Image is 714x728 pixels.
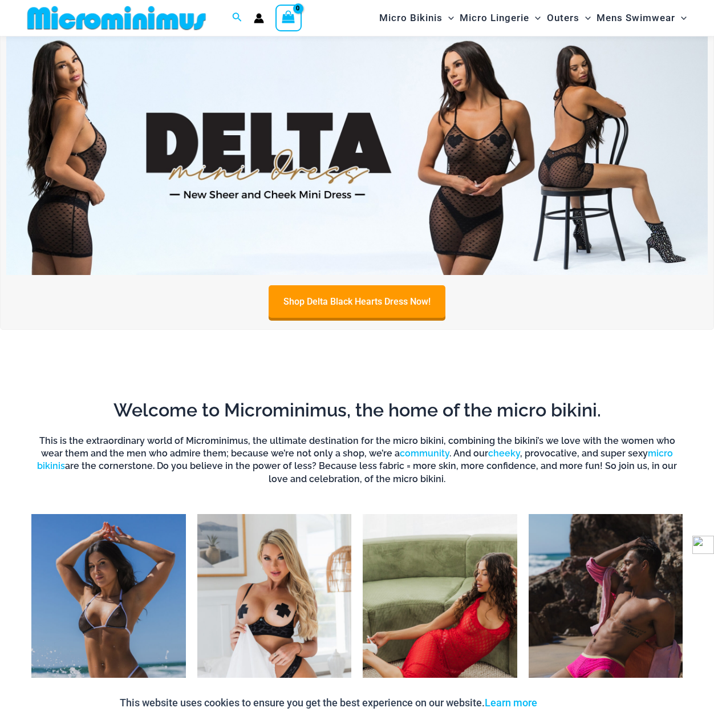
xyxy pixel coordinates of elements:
a: Micro LingerieMenu ToggleMenu Toggle [457,3,543,33]
span: Menu Toggle [579,3,591,33]
a: Mens SwimwearMenu ToggleMenu Toggle [594,3,689,33]
span: Micro Bikinis [379,3,443,33]
img: side-widget.svg [692,536,714,554]
a: community [400,448,449,459]
nav: Site Navigation [375,2,691,34]
span: Mens Swimwear [597,3,675,33]
a: cheeky [488,448,520,459]
a: OutersMenu ToggleMenu Toggle [544,3,594,33]
span: Outers [547,3,579,33]
span: Menu Toggle [443,3,454,33]
p: This website uses cookies to ensure you get the best experience on our website. [120,694,537,711]
h2: Welcome to Microminimus, the home of the micro bikini. [31,398,683,422]
a: Shop Delta Black Hearts Dress Now! [269,285,445,318]
button: Accept [546,689,594,717]
img: MM SHOP LOGO FLAT [23,5,210,31]
span: Micro Lingerie [460,3,529,33]
span: Menu Toggle [529,3,541,33]
a: Search icon link [232,11,242,25]
a: View Shopping Cart, empty [275,5,302,31]
a: Account icon link [254,13,264,23]
a: Micro BikinisMenu ToggleMenu Toggle [376,3,457,33]
img: Delta Black Hearts Dress [6,37,708,275]
h6: This is the extraordinary world of Microminimus, the ultimate destination for the micro bikini, c... [31,435,683,486]
a: Learn more [485,697,537,709]
span: Menu Toggle [675,3,687,33]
